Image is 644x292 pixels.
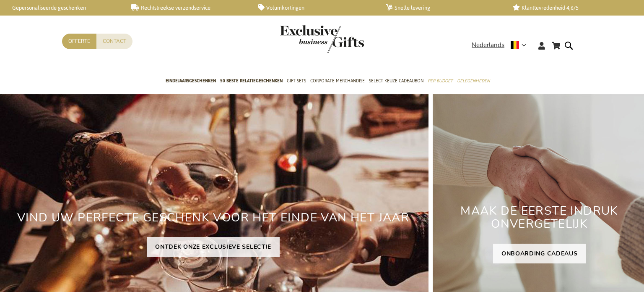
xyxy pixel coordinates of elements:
[493,244,586,263] a: ONBOARDING CADEAUS
[62,34,96,49] a: Offerte
[310,71,365,92] a: Corporate Merchandise
[428,71,453,92] a: Per Budget
[457,71,490,92] a: Gelegenheden
[258,4,372,11] a: Volumkortingen
[4,4,118,11] a: Gepersonaliseerde geschenken
[457,76,490,85] span: Gelegenheden
[287,71,306,92] a: Gift Sets
[147,237,280,257] a: ONTDEK ONZE EXCLUSIEVE SELECTIE
[513,4,626,11] a: Klanttevredenheid 4,6/5
[131,4,245,11] a: Rechtstreekse verzendservice
[310,76,365,85] span: Corporate Merchandise
[220,71,283,92] a: 50 beste relatiegeschenken
[428,76,453,85] span: Per Budget
[386,4,499,11] a: Snelle levering
[369,76,423,85] span: Select Keuze Cadeaubon
[96,34,132,49] a: Contact
[280,25,322,53] a: store logo
[287,76,306,85] span: Gift Sets
[166,76,216,85] span: Eindejaarsgeschenken
[280,25,364,53] img: Exclusive Business gifts logo
[220,76,283,85] span: 50 beste relatiegeschenken
[166,71,216,92] a: Eindejaarsgeschenken
[472,40,504,50] span: Nederlands
[369,71,423,92] a: Select Keuze Cadeaubon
